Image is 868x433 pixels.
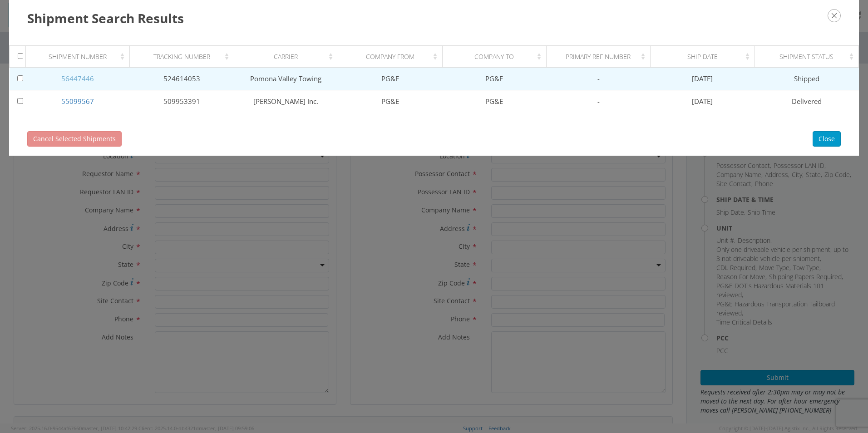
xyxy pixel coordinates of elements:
[554,52,647,61] div: Primary Ref Number
[27,131,122,147] button: Cancel Selected Shipments
[33,134,116,143] span: Cancel Selected Shipments
[442,90,546,113] td: PG&E
[61,74,94,83] a: 56447446
[130,68,234,90] td: 524614053
[61,97,94,106] a: 55099567
[27,9,841,27] h3: Shipment Search Results
[442,68,546,90] td: PG&E
[234,68,338,90] td: Pomona Valley Towing
[34,52,127,61] div: Shipment Number
[338,68,442,90] td: PG&E
[692,97,713,106] span: [DATE]
[450,52,543,61] div: Company To
[138,52,231,61] div: Tracking Number
[130,90,234,113] td: 509953391
[546,90,650,113] td: -
[234,90,338,113] td: [PERSON_NAME] Inc.
[546,68,650,90] td: -
[792,97,822,106] span: Delivered
[692,74,713,83] span: [DATE]
[763,52,856,61] div: Shipment Status
[794,74,819,83] span: Shipped
[813,131,841,147] button: Close
[346,52,439,61] div: Company From
[338,90,442,113] td: PG&E
[659,52,752,61] div: Ship Date
[242,52,335,61] div: Carrier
